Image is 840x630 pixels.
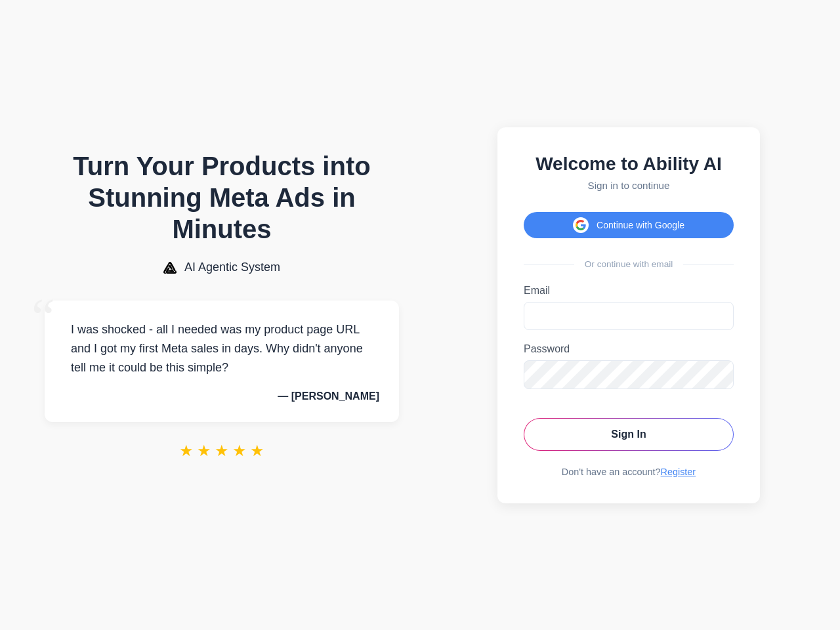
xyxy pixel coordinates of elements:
h2: Welcome to Ability AI [524,154,734,175]
span: ★ [250,442,264,460]
p: — [PERSON_NAME] [64,390,379,402]
span: ★ [197,442,211,460]
span: ★ [232,442,247,460]
span: ★ [179,442,194,460]
button: Sign In [524,418,734,451]
span: ★ [215,442,229,460]
a: Register [661,467,696,477]
button: Continue with Google [524,212,734,238]
div: Or continue with email [524,259,734,269]
label: Password [524,343,734,355]
div: Don't have an account? [524,467,734,477]
h1: Turn Your Products into Stunning Meta Ads in Minutes [45,150,399,245]
p: Sign in to continue [524,180,734,191]
img: AI Agentic System Logo [163,262,177,274]
label: Email [524,285,734,297]
span: AI Agentic System [184,261,280,274]
span: “ [31,287,55,347]
p: I was shocked - all I needed was my product page URL and I got my first Meta sales in days. Why d... [64,320,379,377]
